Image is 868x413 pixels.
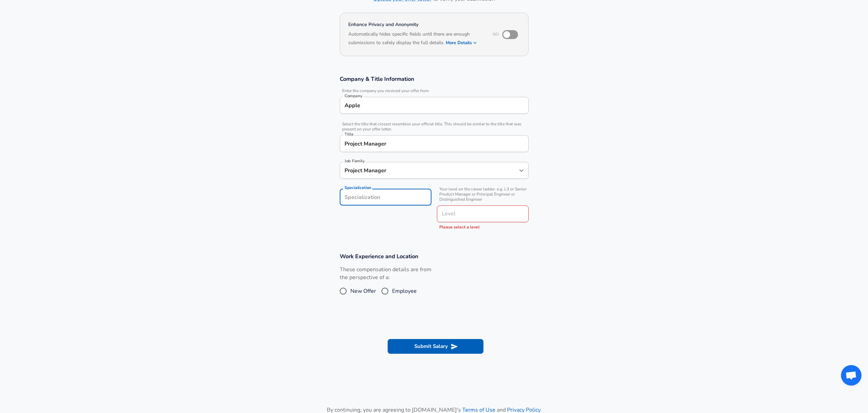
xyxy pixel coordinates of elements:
[340,266,431,281] label: These compensation details are from the perspective of a:
[340,189,431,205] input: Specialization
[343,165,515,176] input: Software Engineer
[345,94,362,98] label: Company
[841,365,861,386] div: Open chat
[340,252,529,260] h3: Work Experience and Location
[340,88,529,93] span: Enter the company you received your offer from
[345,159,365,163] label: Job Family
[343,100,526,111] input: Google
[340,75,529,83] h3: Company & Title Information
[439,224,480,230] span: Please select a level
[340,122,529,132] span: Select the title that closest resembles your official title. This should be similar to the title ...
[440,209,526,219] input: L3
[350,287,376,295] span: New Offer
[446,38,477,48] button: More Details
[517,166,526,175] button: Open
[348,21,483,28] h4: Enhance Privacy and Anonymity
[348,30,483,48] h6: Automatically hides specific fields until there are enough submissions to safely display the full...
[345,186,371,190] label: Specialization
[493,32,499,37] span: No
[388,339,483,353] button: Submit Salary
[345,132,353,136] label: Title
[392,287,417,295] span: Employee
[343,138,526,149] input: Software Engineer
[437,187,529,202] span: Your level on the career ladder. e.g. L3 or Senior Product Manager or Principal Engineer or Disti...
